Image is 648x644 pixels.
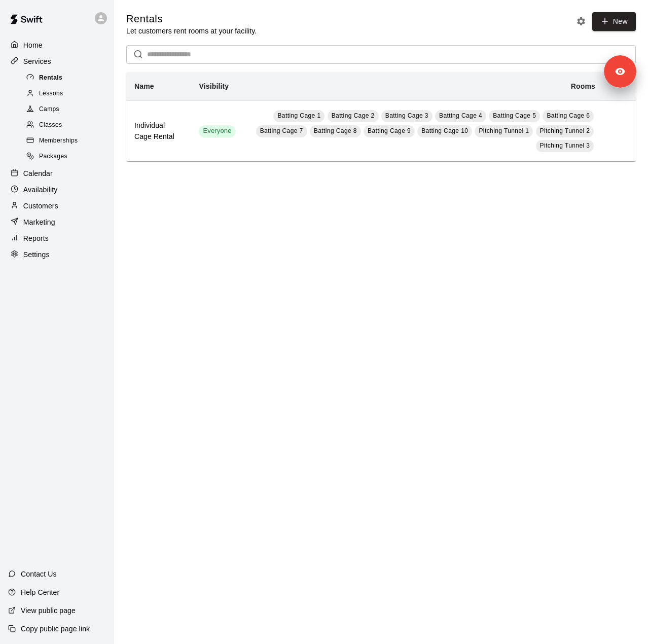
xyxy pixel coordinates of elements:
[23,56,51,66] p: Services
[23,201,58,211] p: Customers
[592,12,636,31] a: New
[126,72,636,162] table: simple table
[439,112,482,119] span: Batting Cage 4
[547,112,590,119] span: Batting Cage 6
[368,127,411,134] span: Batting Cage 9
[39,104,59,115] span: Camps
[23,40,43,50] p: Home
[24,118,114,133] a: Classes
[24,87,110,101] div: Lessons
[260,127,303,134] span: Batting Cage 7
[8,198,106,213] a: Customers
[24,70,114,86] a: Rentals
[39,73,62,83] span: Rentals
[126,12,257,26] h5: Rentals
[493,112,536,119] span: Batting Cage 5
[24,102,114,118] a: Camps
[24,149,114,165] a: Packages
[21,569,57,579] p: Contact Us
[23,249,50,260] p: Settings
[571,82,595,90] b: Rooms
[479,127,529,134] span: Pitching Tunnel 1
[23,233,49,243] p: Reports
[277,112,320,119] span: Batting Cage 1
[573,14,589,29] button: Rental settings
[24,86,114,101] a: Lessons
[21,624,90,634] p: Copy public page link
[199,126,235,136] span: Everyone
[134,82,154,90] b: Name
[126,26,257,36] p: Let customers rent rooms at your facility.
[199,82,229,90] b: Visibility
[39,152,67,162] span: Packages
[385,112,428,119] span: Batting Cage 3
[39,120,62,130] span: Classes
[24,134,110,148] div: Memberships
[24,71,110,85] div: Rentals
[8,231,106,246] a: Reports
[21,587,59,597] p: Help Center
[8,166,106,181] a: Calendar
[332,112,375,119] span: Batting Cage 2
[24,102,110,117] div: Camps
[24,133,114,149] a: Memberships
[8,38,106,53] a: Home
[8,247,106,262] a: Settings
[314,127,357,134] span: Batting Cage 8
[540,142,590,149] span: Pitching Tunnel 3
[23,217,55,227] p: Marketing
[39,89,63,99] span: Lessons
[21,605,76,616] p: View public page
[39,136,78,146] span: Memberships
[23,168,53,178] p: Calendar
[8,54,106,69] a: Services
[8,214,106,230] a: Marketing
[540,127,590,134] span: Pitching Tunnel 2
[23,185,58,195] p: Availability
[24,150,110,164] div: Packages
[199,125,235,137] div: This service is visible to all of your customers
[421,127,468,134] span: Batting Cage 10
[8,182,106,197] a: Availability
[24,118,110,132] div: Classes
[134,120,183,142] h6: Individual Cage Rental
